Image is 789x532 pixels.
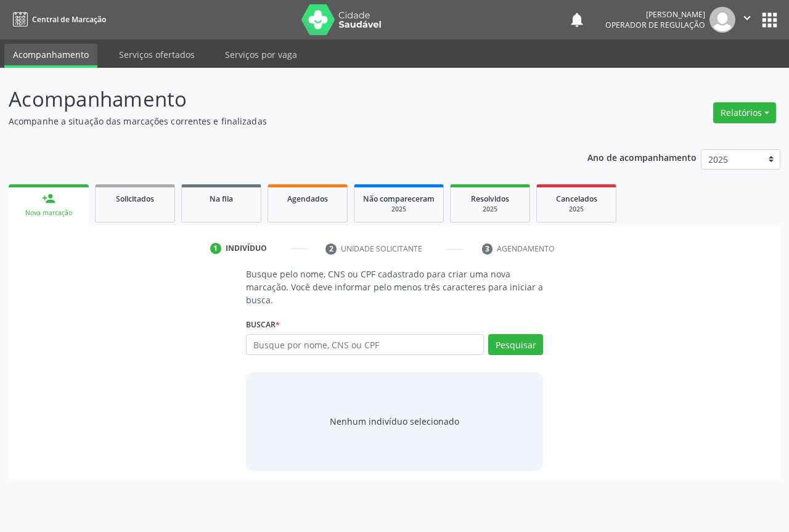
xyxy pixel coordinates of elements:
span: Agendados [287,194,328,204]
span: Cancelados [556,194,597,204]
img: img [709,7,735,33]
span: Na fila [210,194,233,204]
p: Busque pelo nome, CNS ou CPF cadastrado para criar uma nova marcação. Você deve informar pelo men... [246,268,543,306]
div: 2025 [459,205,521,214]
a: Central de Marcação [9,9,106,30]
button: Pesquisar [488,334,543,355]
div: 2025 [363,205,435,214]
input: Busque por nome, CNS ou CPF [246,334,484,355]
button: notifications [568,11,586,28]
p: Acompanhe a situação das marcações correntes e finalizadas [9,115,549,128]
div: Indivíduo [226,243,267,254]
div: person_add [42,192,55,205]
a: Serviços ofertados [110,44,203,65]
button: apps [759,9,780,31]
span: Operador de regulação [605,20,705,30]
span: Solicitados [116,194,154,204]
p: Ano de acompanhamento [587,149,697,165]
label: Buscar [246,315,280,334]
p: Acompanhamento [9,84,549,115]
span: Não compareceram [363,194,435,204]
span: Resolvidos [471,194,509,204]
div: [PERSON_NAME] [605,9,705,20]
a: Serviços por vaga [216,44,306,65]
div: 2025 [546,205,607,214]
div: 1 [210,243,221,254]
button:  [735,7,759,33]
a: Acompanhamento [4,44,97,68]
div: Nenhum indivíduo selecionado [330,415,459,428]
div: Nova marcação [17,208,80,218]
button: Relatórios [713,102,776,123]
i:  [740,11,754,25]
span: Central de Marcação [32,14,106,25]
